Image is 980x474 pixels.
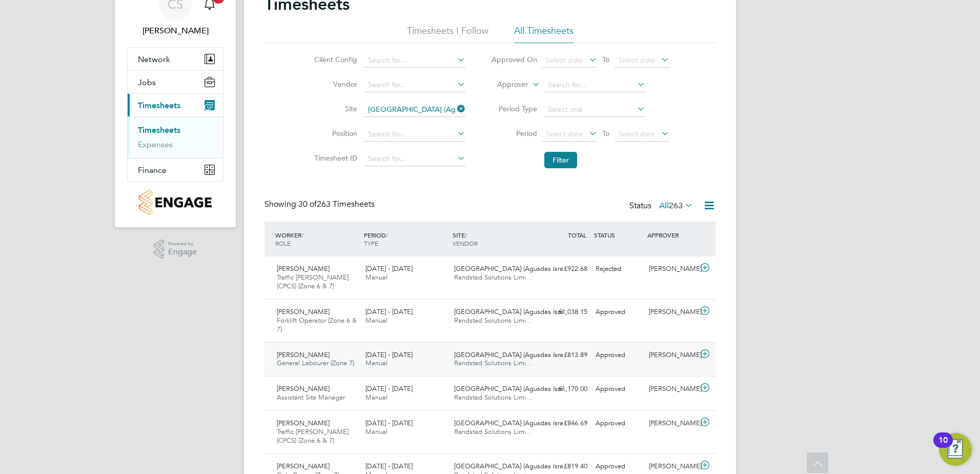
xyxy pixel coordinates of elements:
div: [PERSON_NAME] [645,304,698,321]
span: [GEOGRAPHIC_DATA] (Agusdas Isra… [454,419,570,427]
button: Timesheets [128,94,223,116]
div: STATUS [591,226,645,244]
input: Search for... [364,53,465,68]
span: / [386,231,388,239]
label: Approver [482,80,528,90]
span: Select date [618,55,655,65]
span: [DATE] - [DATE] [365,307,413,316]
span: / [301,231,303,239]
span: Manual [365,316,387,325]
label: Site [311,104,357,113]
span: Assistant Site Manager [277,393,345,402]
span: TYPE [364,239,378,247]
label: Approved On [491,55,537,64]
span: / [465,231,467,239]
input: Search for... [364,152,465,166]
div: Approved [591,304,645,321]
div: Approved [591,381,645,398]
span: Engage [168,248,197,256]
div: Timesheets [128,116,223,158]
button: Jobs [128,71,223,93]
div: £813.89 [538,347,591,364]
span: Randstad Solutions Limi… [454,316,533,325]
span: Randstad Solutions Limi… [454,273,533,282]
span: Select date [546,55,583,65]
span: VENDOR [453,239,478,247]
span: [GEOGRAPHIC_DATA] (Agusdas Isra… [454,307,570,316]
div: [PERSON_NAME] [645,415,698,432]
span: Manual [365,393,387,402]
span: Network [138,54,170,64]
span: Select date [618,129,655,139]
div: Approved [591,347,645,364]
input: Search for... [364,127,465,142]
span: Finance [138,165,167,175]
div: Status [629,199,695,213]
span: [PERSON_NAME] [277,419,330,427]
img: countryside-properties-logo-retina.png [139,190,211,215]
span: Powered by [168,240,197,248]
span: [DATE] - [DATE] [365,419,413,427]
span: [GEOGRAPHIC_DATA] (Agusdas Isra… [454,350,570,359]
div: Rejected [591,261,645,278]
a: Expenses [138,140,173,149]
span: [PERSON_NAME] [277,307,330,316]
span: 263 Timesheets [298,199,375,209]
span: Forklift Operator (Zone 6 & 7) [277,316,357,333]
span: [DATE] - [DATE] [365,350,413,359]
span: [GEOGRAPHIC_DATA] (Agusdas Isra… [454,384,570,393]
input: Search for... [544,78,645,92]
span: ROLE [275,239,291,247]
li: All Timesheets [514,25,574,43]
label: Client Config [311,55,357,64]
div: SITE [450,226,539,252]
label: Timesheet ID [311,153,357,163]
button: Network [128,48,223,70]
div: [PERSON_NAME] [645,261,698,278]
div: WORKER [273,226,361,252]
span: [GEOGRAPHIC_DATA] (Agusdas Isra… [454,462,570,470]
span: Manual [365,273,387,282]
span: 263 [669,201,683,211]
span: [DATE] - [DATE] [365,264,413,273]
a: Powered byEngage [154,240,197,259]
button: Filter [544,152,577,168]
span: To [599,53,612,66]
div: £1,170.00 [538,381,591,398]
input: Search for... [364,78,465,92]
div: Showing [264,199,377,210]
span: Randstad Solutions Limi… [454,359,533,367]
span: [DATE] - [DATE] [365,462,413,470]
button: Finance [128,159,223,181]
span: [GEOGRAPHIC_DATA] (Agusdas Isra… [454,264,570,273]
a: Go to home page [127,190,223,215]
span: [PERSON_NAME] [277,264,330,273]
div: £922.68 [538,261,591,278]
span: TOTAL [568,231,586,239]
span: Jobs [138,77,156,87]
a: Timesheets [138,125,180,135]
span: Manual [365,359,387,367]
span: To [599,127,612,140]
span: [PERSON_NAME] [277,462,330,470]
div: [PERSON_NAME] [645,381,698,398]
div: Approved [591,415,645,432]
label: Vendor [311,80,357,89]
span: Traffic [PERSON_NAME] (CPCS) (Zone 6 & 7) [277,273,349,290]
span: 30 of [298,199,317,209]
span: [PERSON_NAME] [277,384,330,393]
label: All [659,201,693,211]
span: General Labourer (Zone 7) [277,359,354,367]
div: £846.69 [538,415,591,432]
span: Manual [365,427,387,436]
div: PERIOD [361,226,450,252]
button: Open Resource Center, 10 new notifications [939,433,972,466]
span: Randstad Solutions Limi… [454,427,533,436]
span: Select date [546,129,583,139]
div: 10 [938,440,948,453]
div: [PERSON_NAME] [645,347,698,364]
input: Search for... [364,103,465,117]
li: Timesheets I Follow [407,25,488,43]
label: Period [491,129,537,138]
span: [DATE] - [DATE] [365,384,413,393]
